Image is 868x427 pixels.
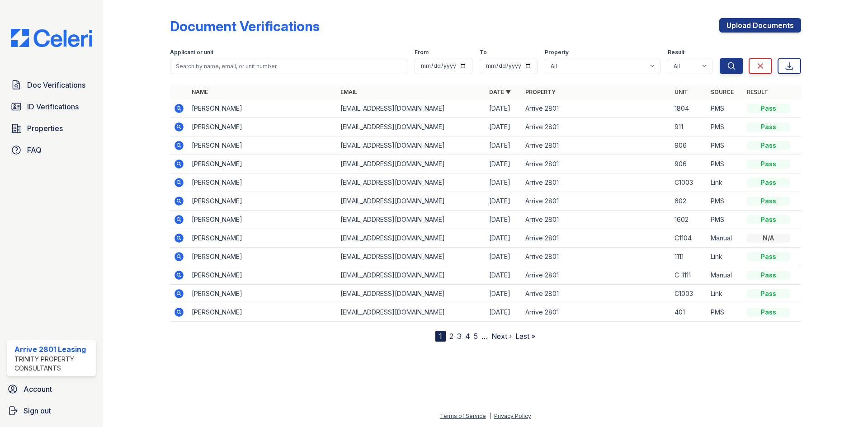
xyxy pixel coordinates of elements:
[747,178,790,187] div: Pass
[668,49,684,56] label: Result
[671,136,707,155] td: 906
[188,266,337,285] td: [PERSON_NAME]
[474,332,478,341] a: 5
[486,99,522,118] td: [DATE]
[7,98,96,116] a: ID Verifications
[337,248,486,266] td: [EMAIL_ADDRESS][DOMAIN_NAME]
[671,174,707,192] td: C1003
[489,413,491,419] div: |
[188,136,337,155] td: [PERSON_NAME]
[14,355,92,373] div: Trinity Property Consultants
[707,155,743,174] td: PMS
[671,118,707,136] td: 911
[671,229,707,248] td: C1104
[486,303,522,322] td: [DATE]
[515,332,535,341] a: Last »
[747,215,790,224] div: Pass
[27,145,42,155] span: FAQ
[7,141,96,159] a: FAQ
[747,141,790,150] div: Pass
[188,174,337,192] td: [PERSON_NAME]
[747,271,790,280] div: Pass
[747,308,790,317] div: Pass
[707,211,743,229] td: PMS
[486,118,522,136] td: [DATE]
[337,155,486,174] td: [EMAIL_ADDRESS][DOMAIN_NAME]
[4,29,99,47] img: CE_Logo_Blue-a8612792a0a2168367f1c8372b55b34899dd931a85d93a1a3d3e32e68fde9ad4.png
[415,49,429,56] label: From
[27,123,63,134] span: Properties
[522,229,670,248] td: Arrive 2801
[457,332,462,341] a: 3
[24,405,51,416] span: Sign out
[707,266,743,285] td: Manual
[707,174,743,192] td: Link
[675,89,688,95] a: Unit
[337,266,486,285] td: [EMAIL_ADDRESS][DOMAIN_NAME]
[449,332,453,341] a: 2
[486,155,522,174] td: [DATE]
[337,303,486,322] td: [EMAIL_ADDRESS][DOMAIN_NAME]
[494,413,531,419] a: Privacy Policy
[337,136,486,155] td: [EMAIL_ADDRESS][DOMAIN_NAME]
[486,136,522,155] td: [DATE]
[522,285,670,303] td: Arrive 2801
[707,136,743,155] td: PMS
[522,136,670,155] td: Arrive 2801
[14,344,92,355] div: Arrive 2801 Leasing
[337,99,486,118] td: [EMAIL_ADDRESS][DOMAIN_NAME]
[671,99,707,118] td: 1804
[711,89,734,95] a: Source
[707,303,743,322] td: PMS
[170,49,213,56] label: Applicant or unit
[170,58,407,74] input: Search by name, email, or unit number
[27,80,85,90] span: Doc Verifications
[747,234,790,243] div: N/A
[188,155,337,174] td: [PERSON_NAME]
[671,155,707,174] td: 906
[337,211,486,229] td: [EMAIL_ADDRESS][DOMAIN_NAME]
[522,155,670,174] td: Arrive 2801
[522,192,670,211] td: Arrive 2801
[747,160,790,169] div: Pass
[4,402,99,420] a: Sign out
[491,332,512,341] a: Next ›
[337,174,486,192] td: [EMAIL_ADDRESS][DOMAIN_NAME]
[522,99,670,118] td: Arrive 2801
[188,229,337,248] td: [PERSON_NAME]
[747,252,790,261] div: Pass
[671,192,707,211] td: 602
[522,174,670,192] td: Arrive 2801
[747,122,790,131] div: Pass
[486,211,522,229] td: [DATE]
[671,266,707,285] td: C-1111
[522,248,670,266] td: Arrive 2801
[747,104,790,113] div: Pass
[486,192,522,211] td: [DATE]
[522,211,670,229] td: Arrive 2801
[522,266,670,285] td: Arrive 2801
[486,248,522,266] td: [DATE]
[7,119,96,137] a: Properties
[188,118,337,136] td: [PERSON_NAME]
[747,89,768,95] a: Result
[522,303,670,322] td: Arrive 2801
[170,18,320,34] div: Document Verifications
[188,192,337,211] td: [PERSON_NAME]
[337,285,486,303] td: [EMAIL_ADDRESS][DOMAIN_NAME]
[707,99,743,118] td: PMS
[525,89,556,95] a: Property
[707,192,743,211] td: PMS
[340,89,357,95] a: Email
[486,285,522,303] td: [DATE]
[747,197,790,206] div: Pass
[486,174,522,192] td: [DATE]
[337,118,486,136] td: [EMAIL_ADDRESS][DOMAIN_NAME]
[481,331,488,342] span: …
[192,89,208,95] a: Name
[707,229,743,248] td: Manual
[545,49,569,56] label: Property
[489,89,511,95] a: Date ▼
[24,384,52,394] span: Account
